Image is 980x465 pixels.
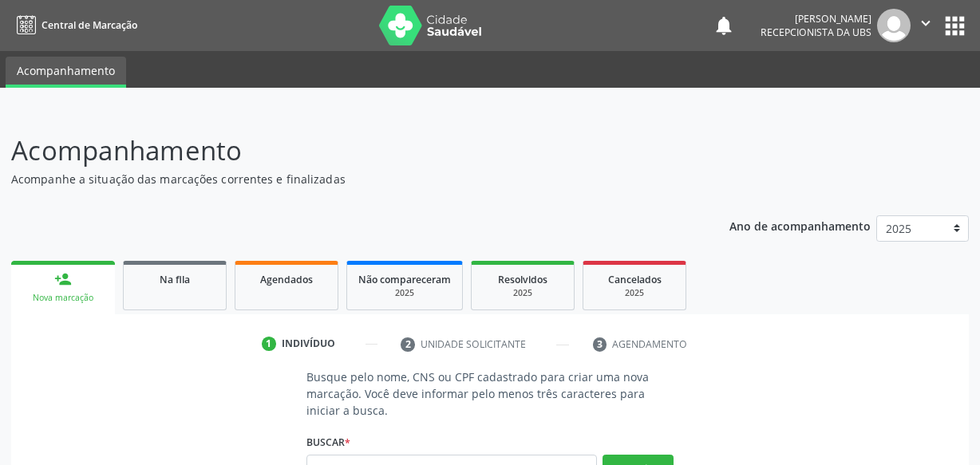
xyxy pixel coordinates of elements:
[41,18,137,32] span: Central de Marcação
[713,14,735,37] button: notifications
[282,337,335,351] div: Indivíduo
[877,9,911,42] img: img
[22,292,104,304] div: Nova marcação
[911,9,941,42] button: 
[729,215,871,235] p: Ano de acompanhamento
[595,287,674,299] div: 2025
[917,14,935,32] i: 
[11,131,682,171] p: Acompanhamento
[160,273,190,286] span: Na fila
[761,26,871,39] span: Recepcionista da UBS
[260,273,313,286] span: Agendados
[306,430,350,455] label: Buscar
[608,273,662,286] span: Cancelados
[761,12,871,26] div: [PERSON_NAME]
[498,273,547,286] span: Resolvidos
[483,287,563,299] div: 2025
[358,287,451,299] div: 2025
[54,270,72,288] div: person_add
[11,171,682,187] p: Acompanhe a situação das marcações correntes e finalizadas
[262,337,276,351] div: 1
[941,12,969,40] button: apps
[358,273,451,286] span: Não compareceram
[11,12,137,38] a: Central de Marcação
[6,57,126,88] a: Acompanhamento
[306,368,674,419] p: Busque pelo nome, CNS ou CPF cadastrado para criar uma nova marcação. Você deve informar pelo men...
